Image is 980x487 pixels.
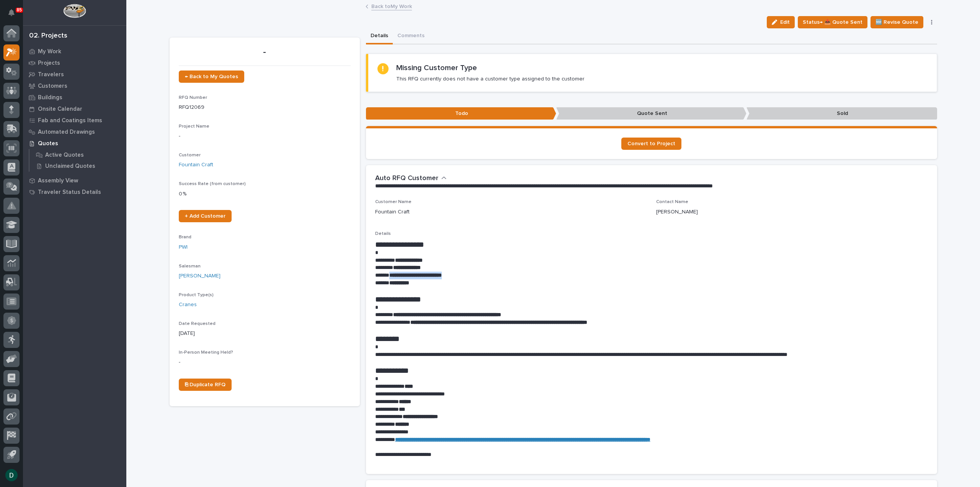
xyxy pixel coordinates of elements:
a: ← Back to My Quotes [179,71,244,83]
p: Buildings [38,94,62,101]
a: Travelers [23,69,126,80]
a: Customers [23,80,126,92]
a: Buildings [23,92,126,103]
span: Contact Name [656,200,688,204]
span: Status→ 📤 Quote Sent [803,18,862,27]
a: Fab and Coatings Items [23,115,126,126]
p: Fountain Craft [375,208,410,216]
span: + Add Customer [185,213,225,219]
span: Customer Name [375,200,412,204]
a: Cranes [179,301,197,309]
a: Quotes [23,138,126,149]
button: Auto RFQ Customer [375,174,447,183]
a: Fountain Craft [179,161,213,169]
span: Salesman [179,264,201,269]
a: ⎘ Duplicate RFQ [179,379,232,391]
a: Projects [23,57,126,69]
button: 🆕 Revise Quote [871,16,923,28]
a: Traveler Status Details [23,186,126,198]
span: Convert to Project [627,141,675,146]
button: users-avatar [3,467,20,483]
span: Customer [179,153,201,157]
h2: Auto RFQ Customer [375,174,438,183]
p: Onsite Calendar [38,106,82,113]
span: Brand [179,235,191,239]
p: This RFQ currently does not have a customer type assigned to the customer [396,75,585,82]
span: In-Person Meeting Held? [179,350,233,355]
p: 0 % [179,190,351,198]
span: Project Name [179,124,209,129]
button: Status→ 📤 Quote Sent [798,16,867,28]
a: Convert to Project [621,138,681,150]
a: Active Quotes [29,149,126,160]
p: Unclaimed Quotes [45,163,95,170]
a: + Add Customer [179,210,232,222]
button: Details [366,28,393,44]
span: ← Back to My Quotes [185,74,238,79]
div: Notifications85 [10,9,20,21]
a: Onsite Calendar [23,103,126,115]
button: Comments [393,28,429,44]
p: Automated Drawings [38,129,95,136]
span: Date Requested [179,321,216,326]
p: Assembly View [38,177,78,184]
span: Edit [780,19,790,26]
p: [DATE] [179,330,351,338]
img: Workspace Logo [63,4,86,18]
a: Assembly View [23,175,126,186]
a: Automated Drawings [23,126,126,138]
span: Product Type(s) [179,293,214,297]
button: Notifications [3,5,20,21]
p: [PERSON_NAME] [656,208,698,216]
p: Sold [746,107,937,120]
a: Back toMy Work [371,2,412,10]
p: Active Quotes [45,152,84,159]
p: My Work [38,48,61,55]
p: RFQ12069 [179,103,351,112]
p: - [179,132,351,140]
p: Customers [38,83,67,90]
a: PWI [179,243,188,251]
p: Quotes [38,140,58,147]
a: My Work [23,46,126,57]
a: [PERSON_NAME] [179,272,220,280]
p: Quote Sent [556,107,746,120]
span: Details [375,231,391,236]
p: Projects [38,60,60,67]
p: - [179,358,351,366]
span: RFQ Number [179,95,207,100]
p: Fab and Coatings Items [38,117,102,124]
a: Unclaimed Quotes [29,161,126,171]
span: 🆕 Revise Quote [875,18,918,27]
span: ⎘ Duplicate RFQ [185,382,225,387]
p: Todo [366,107,556,120]
span: Success Rate (from customer) [179,182,246,186]
button: Edit [767,16,795,28]
p: 85 [17,7,22,13]
p: Traveler Status Details [38,189,101,196]
p: - [179,47,351,58]
div: 02. Projects [29,32,67,40]
p: Travelers [38,71,64,78]
h2: Missing Customer Type [396,63,477,72]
